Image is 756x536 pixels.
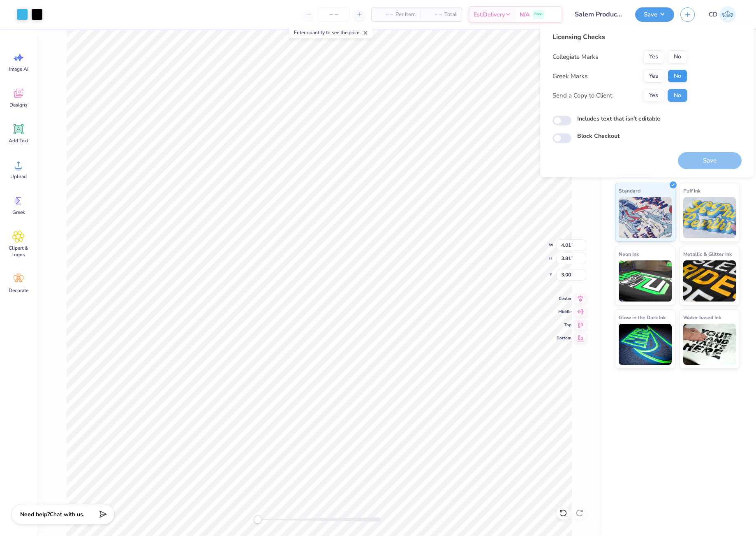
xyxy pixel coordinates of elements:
[619,250,639,258] span: Neon Ink
[683,197,736,238] img: Puff Ink
[557,322,571,328] span: Top
[683,313,721,322] span: Water based Ink
[10,173,27,180] span: Upload
[619,313,666,322] span: Glow in the Dark Ink
[709,10,717,19] span: CD
[557,295,571,302] span: Center
[619,186,640,195] span: Standard
[643,70,664,83] button: Yes
[643,50,664,63] button: Yes
[553,72,587,81] div: Greek Marks
[705,6,740,23] a: CD
[557,335,571,341] span: Bottom
[619,197,672,238] img: Standard
[683,260,736,302] img: Metallic & Glitter Ink
[5,245,32,258] span: Clipart & logos
[12,209,25,216] span: Greek
[474,10,505,19] span: Est. Delivery
[683,250,732,258] span: Metallic & Glitter Ink
[444,10,457,19] span: Total
[9,137,28,144] span: Add Text
[619,324,672,365] img: Glow in the Dark Ink
[9,102,28,108] span: Designs
[668,89,687,102] button: No
[635,7,674,22] button: Save
[619,260,672,302] img: Neon Ink
[577,114,660,123] label: Includes text that isn't editable
[643,89,664,102] button: Yes
[377,10,393,19] span: – –
[557,309,571,315] span: Middle
[553,52,598,62] div: Collegiate Marks
[553,91,612,100] div: Send a Copy to Client
[683,324,736,365] img: Water based Ink
[553,32,687,42] div: Licensing Checks
[50,510,84,518] span: Chat with us.
[569,6,629,23] input: Untitled Design
[719,6,736,23] img: Cedric Diasanta
[520,10,529,19] span: N/A
[20,510,50,518] strong: Need help?
[9,287,28,294] span: Decorate
[425,10,442,19] span: – –
[254,515,262,524] div: Accessibility label
[9,66,28,72] span: Image AI
[289,27,373,38] div: Enter quantity to see the price.
[577,132,620,140] label: Block Checkout
[668,50,687,63] button: No
[683,186,701,195] span: Puff Ink
[318,7,350,22] input: – –
[534,12,542,17] span: Free
[395,10,416,19] span: Per Item
[668,70,687,83] button: No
